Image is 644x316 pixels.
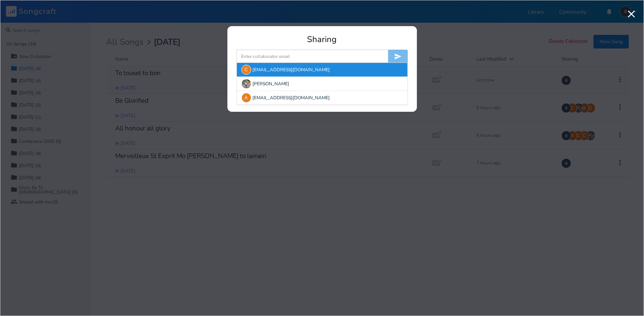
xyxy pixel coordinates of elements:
[237,77,407,91] div: [PERSON_NAME]
[241,65,251,75] div: c21cavareeda
[237,35,408,44] div: Sharing
[237,50,388,63] input: Enter collaborator email
[237,91,407,105] div: [EMAIL_ADDRESS][DOMAIN_NAME]
[388,50,408,63] button: Invite
[241,79,251,89] img: Louis Henri
[241,93,251,103] div: alvincavaree
[237,63,407,77] div: [EMAIL_ADDRESS][DOMAIN_NAME]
